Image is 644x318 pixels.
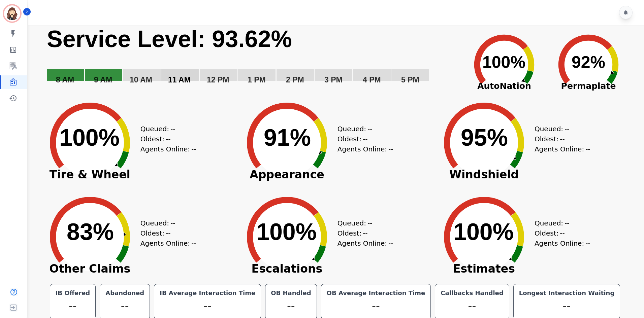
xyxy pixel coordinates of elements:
text: 9 AM [94,75,112,84]
span: -- [585,144,590,154]
text: 10 AM [130,75,152,84]
text: 11 AM [168,75,191,84]
div: Oldest: [140,134,191,144]
div: -- [518,298,616,315]
div: IB Offered [54,288,92,298]
span: Tire & Wheel [39,171,140,178]
div: Queued: [140,124,191,134]
text: Service Level: 93.62% [47,26,292,52]
text: 5 PM [401,75,419,84]
text: 100% [256,219,317,245]
span: Windshield [433,171,535,178]
span: AutoNation [462,80,546,93]
div: Agents Online: [535,144,592,154]
span: Appearance [236,171,337,178]
text: 100% [453,219,514,245]
div: Callbacks Handled [439,288,505,298]
span: -- [388,144,393,154]
span: Permaplate [546,80,631,93]
text: 12 PM [207,75,229,84]
div: -- [269,298,312,315]
div: -- [54,298,92,315]
div: Agents Online: [535,238,592,248]
div: Agents Online: [140,144,198,154]
div: Oldest: [337,134,388,144]
span: -- [363,134,367,144]
span: Other Claims [39,266,140,272]
div: Agents Online: [337,238,395,248]
span: -- [388,238,393,248]
div: Queued: [535,124,585,134]
text: 2 PM [286,75,304,84]
text: 83% [67,219,114,245]
span: Escalations [236,266,337,272]
span: -- [170,218,175,228]
div: -- [439,298,505,315]
div: -- [325,298,427,315]
div: OB Handled [269,288,312,298]
text: 1 PM [248,75,266,84]
span: -- [170,124,175,134]
span: -- [565,218,569,228]
text: 95% [461,125,508,151]
text: 100% [482,53,525,72]
text: 91% [264,125,311,151]
span: Estimates [433,266,535,272]
div: Oldest: [535,134,585,144]
div: Agents Online: [337,144,395,154]
span: -- [191,144,196,154]
div: Agents Online: [140,238,198,248]
span: -- [585,238,590,248]
div: Oldest: [140,228,191,238]
div: -- [158,298,257,315]
span: -- [166,228,170,238]
div: Queued: [140,218,191,228]
svg: Service Level: 0% [46,25,461,94]
text: 3 PM [324,75,343,84]
span: -- [363,228,367,238]
div: Queued: [337,218,388,228]
div: Longest Interaction Waiting [518,288,616,298]
span: -- [191,238,196,248]
text: 4 PM [363,75,381,84]
img: Bordered avatar [4,5,20,22]
div: -- [104,298,146,315]
span: -- [565,124,569,134]
text: 92% [572,53,605,72]
div: IB Average Interaction Time [158,288,257,298]
text: 8 AM [56,75,74,84]
div: Queued: [535,218,585,228]
div: Oldest: [535,228,585,238]
text: 100% [59,125,120,151]
div: Abandoned [104,288,146,298]
div: Queued: [337,124,388,134]
span: -- [560,228,565,238]
span: -- [367,218,372,228]
div: OB Average Interaction Time [325,288,427,298]
div: Oldest: [337,228,388,238]
span: -- [367,124,372,134]
span: -- [166,134,170,144]
span: -- [560,134,565,144]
